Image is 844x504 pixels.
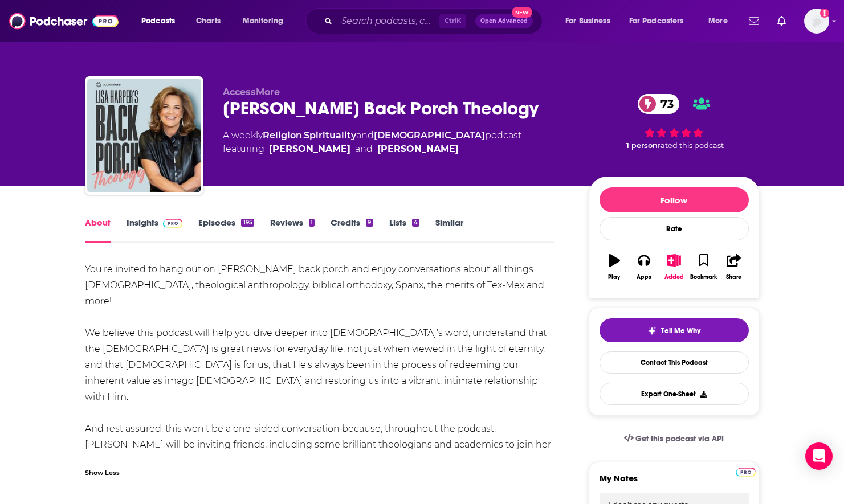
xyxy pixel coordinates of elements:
[719,247,748,288] button: Share
[661,326,700,335] span: Tell Me Why
[127,217,183,243] a: InsightsPodchaser Pro
[355,142,373,156] span: and
[726,274,741,281] div: Share
[615,425,733,453] a: Get this podcast via API
[223,129,521,156] div: A weekly podcast
[690,274,717,281] div: Bookmark
[9,10,119,32] img: Podchaser - Follow, Share and Rate Podcasts
[608,274,620,281] div: Play
[600,247,629,288] button: Play
[629,13,684,29] span: For Podcasters
[647,326,657,335] img: tell me why sparkle
[589,87,760,157] div: 73 1 personrated this podcast
[331,217,373,243] a: Credits9
[820,9,829,18] svg: Add a profile image
[309,219,315,227] div: 1
[196,13,221,29] span: Charts
[475,14,533,28] button: Open AdvancedNew
[302,130,304,141] span: ,
[565,13,610,29] span: For Business
[600,473,749,493] label: My Notes
[223,87,280,97] span: AccessMore
[708,13,728,29] span: More
[773,11,790,31] a: Show notifications dropdown
[235,12,298,30] button: open menu
[85,261,555,485] div: You're invited to hang out on [PERSON_NAME] back porch and enjoy conversations about all things [...
[512,7,532,18] span: New
[163,219,183,228] img: Podchaser Pro
[241,219,254,227] div: 195
[736,466,756,477] a: Pro website
[744,11,764,31] a: Show notifications dropdown
[223,142,521,156] span: featuring
[85,217,111,243] a: About
[141,13,175,29] span: Podcasts
[389,217,419,243] a: Lists4
[689,247,719,288] button: Bookmark
[189,12,227,30] a: Charts
[600,351,749,374] a: Contact This Podcast
[270,217,315,243] a: Reviews1
[439,14,466,28] span: Ctrl K
[356,130,374,141] span: and
[269,142,350,156] a: Lisa Harper
[263,130,302,141] a: Religion
[198,217,254,243] a: Episodes195
[658,141,724,150] span: rated this podcast
[374,130,485,141] a: [DEMOGRAPHIC_DATA]
[366,219,373,227] div: 9
[412,219,419,227] div: 4
[804,9,829,34] button: Show profile menu
[805,442,833,470] div: Open Intercom Messenger
[629,247,659,288] button: Apps
[736,468,756,477] img: Podchaser Pro
[480,18,528,24] span: Open Advanced
[635,434,724,444] span: Get this podcast via API
[637,274,651,281] div: Apps
[557,12,625,30] button: open menu
[626,141,658,150] span: 1 person
[600,217,749,240] div: Rate
[804,9,829,34] span: Logged in as nwierenga
[243,13,283,29] span: Monitoring
[600,383,749,405] button: Export One-Sheet
[804,9,829,34] img: User Profile
[87,79,201,192] img: Lisa Harper's Back Porch Theology
[622,12,700,30] button: open menu
[304,130,356,141] a: Spirituality
[133,12,190,30] button: open menu
[649,94,679,114] span: 73
[700,12,742,30] button: open menu
[316,8,553,34] div: Search podcasts, credits, & more...
[337,12,439,30] input: Search podcasts, credits, & more...
[377,142,459,156] a: Allison Allen
[600,318,749,342] button: tell me why sparkleTell Me Why
[638,94,679,114] a: 73
[600,187,749,212] button: Follow
[659,247,688,288] button: Added
[435,217,463,243] a: Similar
[664,274,684,281] div: Added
